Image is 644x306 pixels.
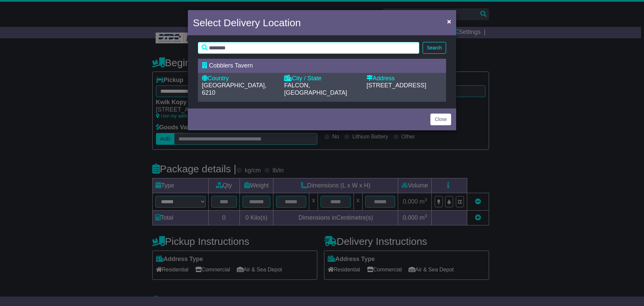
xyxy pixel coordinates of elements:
[423,42,446,54] button: Search
[202,75,277,82] div: Country
[202,82,266,96] span: [GEOGRAPHIC_DATA], 6210
[444,14,454,28] button: Close
[284,75,360,82] div: City / State
[367,75,442,82] div: Address
[367,82,426,89] span: [STREET_ADDRESS]
[430,114,451,125] button: Close
[193,15,301,30] h4: Select Delivery Location
[209,62,253,69] span: Cobblers Tavern
[284,82,347,96] span: FALCON, [GEOGRAPHIC_DATA]
[447,17,451,25] span: ×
